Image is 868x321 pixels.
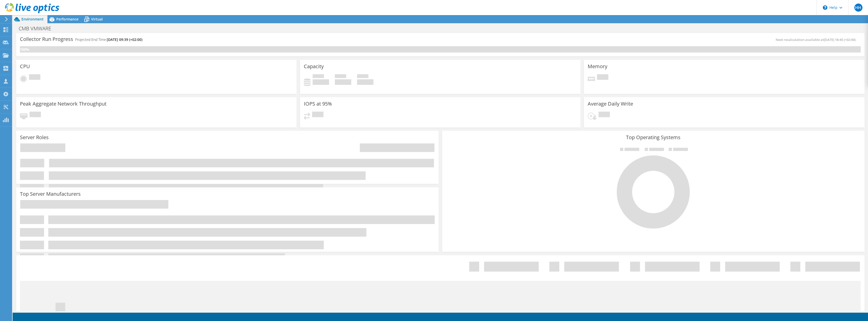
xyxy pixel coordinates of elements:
[335,79,351,85] h4: 0 GiB
[824,37,856,42] span: [DATE] 18:45 (+02:00)
[16,26,59,31] h1: CMB VMWARE
[29,74,40,81] span: Pending
[30,112,41,118] span: Pending
[304,64,324,69] h3: Capacity
[56,17,78,21] span: Performance
[357,79,373,85] h4: 0 GiB
[335,74,346,79] span: Free
[21,17,44,21] span: Environment
[20,191,81,197] h3: Top Server Manufacturers
[304,101,332,107] h3: IOPS at 95%
[854,4,862,12] span: HH
[107,37,142,42] span: [DATE] 09:39 (+02:00)
[823,5,827,10] svg: \n
[20,135,49,140] h3: Server Roles
[776,37,858,42] span: Next recalculation available at
[75,37,142,42] h4: Projected End Time:
[599,112,610,118] span: Pending
[588,101,633,107] h3: Average Daily Write
[313,74,324,79] span: Used
[312,112,323,118] span: Pending
[357,74,368,79] span: Total
[313,79,329,85] h4: 0 GiB
[588,64,607,69] h3: Memory
[597,74,608,81] span: Pending
[20,101,106,107] h3: Peak Aggregate Network Throughput
[20,64,30,69] h3: CPU
[91,17,103,21] span: Virtual
[446,135,861,140] h3: Top Operating Systems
